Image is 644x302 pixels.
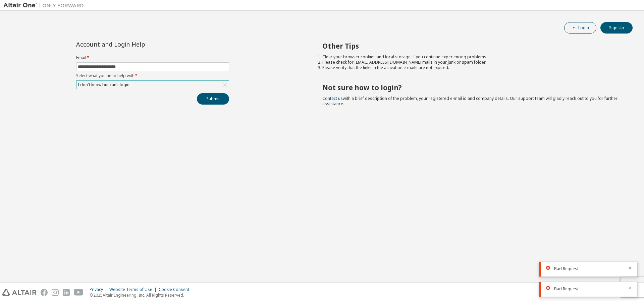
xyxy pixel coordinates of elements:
div: Privacy [90,287,109,292]
img: facebook.svg [41,289,48,296]
li: Clear your browser cookies and local storage, if you continue experiencing problems. [322,54,621,60]
label: Select what you need help with [76,73,229,78]
img: altair_logo.svg [2,289,37,296]
button: Login [564,22,596,34]
div: Account and Login Help [76,42,199,47]
span: with a brief description of the problem, your registered e-mail id and company details. Our suppo... [322,96,618,107]
img: Altair One [3,2,87,9]
span: Bad Request [554,266,579,271]
img: youtube.svg [74,289,84,296]
h2: Other Tips [322,42,621,50]
div: I don't know but can't login [76,81,229,89]
img: linkedin.svg [63,289,70,296]
button: Submit [197,93,229,105]
div: I don't know but can't login [77,81,130,88]
button: Sign Up [600,22,633,34]
li: Please check for [EMAIL_ADDRESS][DOMAIN_NAME] mails in your junk or spam folder. [322,60,621,65]
span: Bad Request [554,286,579,292]
li: Please verify that the links in the activation e-mails are not expired. [322,65,621,70]
p: © 2025 Altair Engineering, Inc. All Rights Reserved. [90,292,193,298]
div: Cookie Consent [159,287,193,292]
label: Email [76,55,229,60]
div: Website Terms of Use [109,287,159,292]
h2: Not sure how to login? [322,83,621,92]
img: instagram.svg [52,289,59,296]
a: Contact us [322,96,343,101]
